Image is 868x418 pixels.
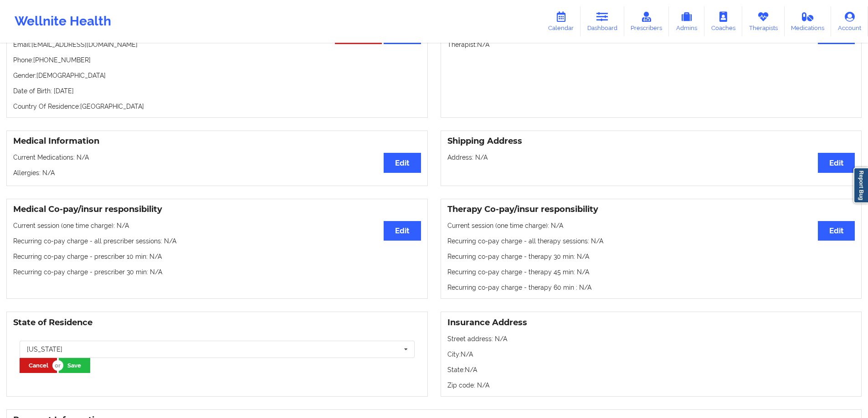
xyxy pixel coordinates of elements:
p: Zip code: N/A [447,381,855,390]
p: Country Of Residence: [GEOGRAPHIC_DATA] [13,102,421,111]
p: Recurring co-pay charge - prescriber 30 min : N/A [13,267,421,277]
p: Current session (one time charge): N/A [447,221,855,230]
h3: Medical Co-pay/insur responsibility [13,204,421,215]
p: Email: [EMAIL_ADDRESS][DOMAIN_NAME] [13,40,421,49]
p: Date of Birth: [DATE] [13,86,421,96]
p: Therapist: N/A [447,40,855,49]
h3: Shipping Address [447,136,855,146]
p: Recurring co-pay charge - all therapy sessions : N/A [447,237,855,246]
h3: Therapy Co-pay/insur responsibility [447,204,855,215]
p: State: N/A [447,365,855,374]
button: Edit [384,153,421,172]
a: Report Bug [853,167,868,203]
p: City: N/A [447,350,855,359]
a: Therapists [742,6,785,36]
h3: State of Residence [13,317,421,328]
a: Coaches [704,6,742,36]
a: Admins [669,6,704,36]
a: Account [831,6,868,36]
h3: Medical Information [13,136,421,146]
div: [US_STATE] [27,346,62,353]
p: Allergies: N/A [13,168,421,177]
button: Edit [818,221,855,241]
p: Recurring co-pay charge - all prescriber sessions : N/A [13,237,421,246]
a: Dashboard [580,6,624,36]
p: Street address: N/A [447,334,855,343]
button: Edit [384,221,421,241]
a: Prescribers [624,6,669,36]
p: Recurring co-pay charge - prescriber 10 min : N/A [13,252,421,261]
h3: Insurance Address [447,317,855,328]
p: Recurring co-pay charge - therapy 45 min : N/A [447,267,855,277]
p: Phone: [PHONE_NUMBER] [13,55,421,65]
p: Address: N/A [447,153,855,162]
p: Recurring co-pay charge - therapy 30 min : N/A [447,252,855,261]
p: Recurring co-pay charge - therapy 60 min : N/A [447,283,855,292]
button: Save [59,358,90,373]
p: Current Medications: N/A [13,153,421,162]
button: Cancel [20,358,57,373]
a: Calendar [541,6,580,36]
a: Medications [785,6,832,36]
p: Gender: [DEMOGRAPHIC_DATA] [13,71,421,80]
p: Current session (one time charge): N/A [13,221,421,230]
button: Edit [818,153,855,172]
